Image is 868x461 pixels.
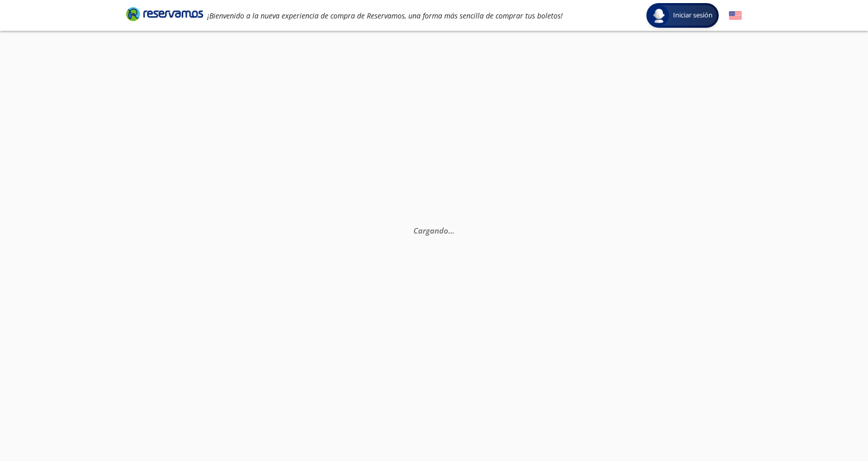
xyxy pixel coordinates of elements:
[450,225,452,236] span: .
[413,225,455,236] em: Cargando
[729,9,742,22] button: English
[452,225,455,236] span: .
[207,11,563,21] em: ¡Bienvenido a la nueva experiencia de compra de Reservamos, una forma más sencilla de comprar tus...
[126,6,203,25] a: Brand Logo
[126,6,203,22] i: Brand Logo
[448,225,450,236] span: .
[669,10,717,21] span: Iniciar sesión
